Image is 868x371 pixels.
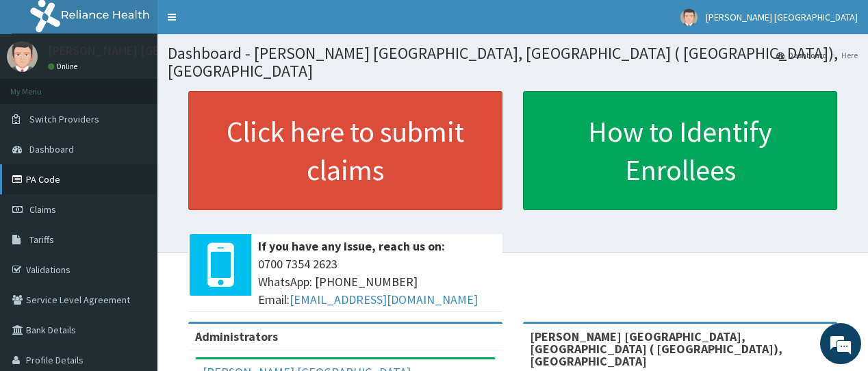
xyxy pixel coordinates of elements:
[828,49,858,61] li: Here
[29,113,99,125] span: Switch Providers
[48,44,253,57] p: [PERSON_NAME] [GEOGRAPHIC_DATA]
[195,329,278,344] b: Administrators
[258,238,445,254] b: If you have any issue, reach us on:
[7,41,38,72] img: User Image
[680,9,698,26] img: User Image
[48,62,81,71] a: Online
[29,203,56,216] span: Claims
[29,233,54,246] span: Tariffs
[168,44,858,81] h1: Dashboard - [PERSON_NAME] [GEOGRAPHIC_DATA], [GEOGRAPHIC_DATA] ( [GEOGRAPHIC_DATA]), [GEOGRAPHIC_...
[530,329,782,369] strong: [PERSON_NAME] [GEOGRAPHIC_DATA], [GEOGRAPHIC_DATA] ( [GEOGRAPHIC_DATA]), [GEOGRAPHIC_DATA]
[29,143,74,155] span: Dashboard
[523,91,837,210] a: How to Identify Enrollees
[188,91,502,210] a: Click here to submit claims
[706,11,858,23] span: [PERSON_NAME] [GEOGRAPHIC_DATA]
[290,292,478,307] a: [EMAIL_ADDRESS][DOMAIN_NAME]
[258,255,496,308] span: 0700 7354 2623 WhatsApp: [PHONE_NUMBER] Email:
[776,49,827,61] a: Dashboard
